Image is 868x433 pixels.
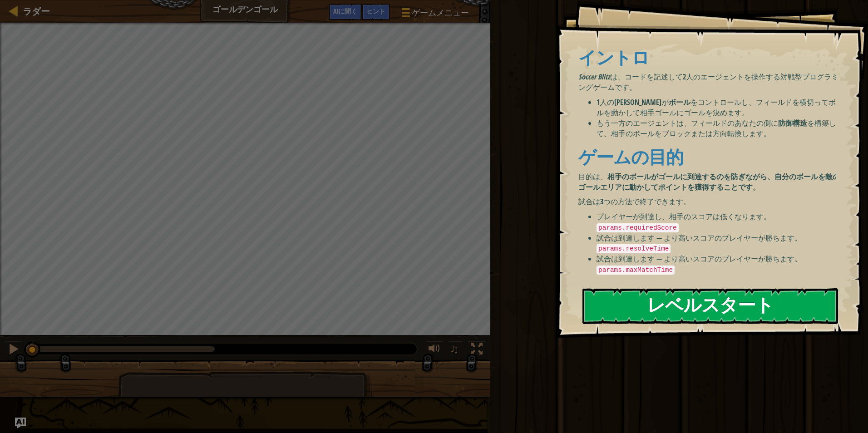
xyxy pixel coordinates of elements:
strong: 防御構造 [778,118,807,128]
span: ヒント [366,7,385,15]
strong: ボール [669,97,690,107]
button: 音量を調整する [425,341,444,359]
font: 試合は到達します — より高いスコアのプレイヤーが勝ちます。 [597,233,802,243]
font: プレイヤーが到達し、相手のスコアは低くなります。 [597,212,771,221]
a: ラダー [18,5,50,17]
span: AIに聞く [333,7,357,15]
span: ゲームメニュー [412,7,469,19]
h1: イントロ [578,48,843,67]
code: params.requiredScore [597,223,679,232]
p: は、コードを記述して2人のエージェントを操作する対戦型プログラミングゲームです。 [578,72,843,93]
code: params.resolveTime [597,244,671,253]
button: AIに聞く [329,4,362,20]
font: 試合は到達します — より高いスコアのプレイヤーが勝ちます。 [597,254,802,264]
span: ラダー [23,5,50,17]
button: レベルスタート [582,288,838,324]
p: 試合は3つの方法で終了できます。 [578,197,843,207]
button: Ctrl + P: Pause [5,341,23,359]
code: params.maxMatchTime [597,266,675,275]
h1: ゲームの目的 [578,148,843,167]
button: ゲームメニュー [395,4,474,25]
p: 目的は、 [578,172,843,192]
li: もう一方のエージェントは、フィールドのあなたの側に を構築して、相手のボールをブロックまたは方向転換します。 [597,118,843,139]
strong: 相手のボールがゴールに到達するのを防ぎながら、自分のボールを敵のゴールエリアに動かしてポイントを獲得することです。 [578,172,840,192]
li: 1人の[PERSON_NAME]が をコントロールし、フィールドを横切ってボールを動かして相手ゴールにゴールを決めます。 [597,97,843,118]
em: Soccer Blitz [578,72,610,82]
button: ♫ [448,341,464,359]
span: ♫ [450,342,459,356]
button: AIに聞く [15,418,26,428]
button: Toggle fullscreen [468,341,486,359]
